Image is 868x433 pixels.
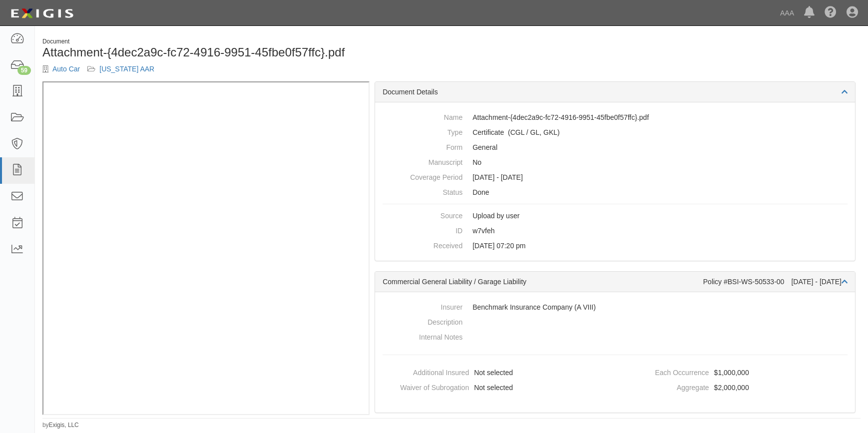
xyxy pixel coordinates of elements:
dt: Internal Notes [383,330,462,342]
dt: Received [383,238,462,251]
i: Help Center - Complianz [825,7,837,19]
dt: Description [383,315,462,327]
dd: w7vfeh [383,223,848,238]
dt: Name [383,110,462,122]
dd: No [383,155,848,170]
dt: Manuscript [383,155,462,167]
dt: Source [383,208,462,221]
dd: [DATE] 07:20 pm [383,238,848,253]
small: by [42,421,79,430]
dt: Each Occurrence [619,365,709,378]
div: Commercial General Liability / Garage Liability [383,277,703,287]
div: 59 [17,66,31,75]
dd: $2,000,000 [619,380,851,395]
dt: Insurer [383,300,462,312]
dd: General [383,140,848,155]
dd: Not selected [379,365,611,380]
a: AAA [775,3,799,23]
dt: Form [383,140,462,152]
dt: ID [383,223,462,236]
dd: [DATE] - [DATE] [383,170,848,185]
a: Exigis, LLC [49,422,79,429]
a: Auto Car [52,65,80,73]
dt: Waiver of Subrogation [379,380,469,393]
div: Document [42,37,444,46]
img: logo-5460c22ac91f19d4615b14bd174203de0afe785f0fc80cf4dbbc73dc1793850b.png [7,4,76,22]
dd: Attachment-{4dec2a9c-fc72-4916-9951-45fbe0f57ffc}.pdf [383,110,848,125]
dt: Status [383,185,462,197]
a: [US_STATE] AAR [99,65,154,73]
div: Policy #BSI-WS-50533-00 [DATE] - [DATE] [703,277,848,287]
dd: Not selected [379,380,611,395]
dd: Commercial General Liability / Garage Liability Garage Keepers Liability [383,125,848,140]
dd: $1,000,000 [619,365,851,380]
dd: Benchmark Insurance Company (A VIII) [383,300,848,315]
dt: Coverage Period [383,170,462,182]
dt: Type [383,125,462,137]
dt: Aggregate [619,380,709,393]
div: Document Details [375,82,855,102]
dd: Upload by user [383,208,848,223]
h1: Attachment-{4dec2a9c-fc72-4916-9951-45fbe0f57ffc}.pdf [42,46,444,59]
dd: Done [383,185,848,200]
dt: Additional Insured [379,365,469,378]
